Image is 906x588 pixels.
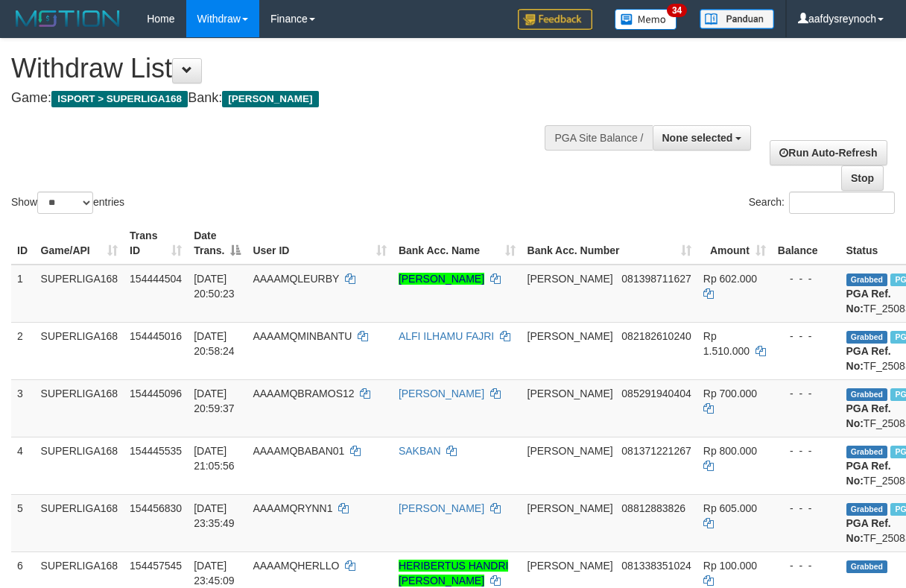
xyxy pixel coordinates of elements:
[130,502,182,514] span: 154456830
[621,560,691,572] span: Copy 081338351024 to clipboard
[188,222,247,265] th: Date Trans.: activate to sort column descending
[253,560,339,572] span: AAAAMQHERLLO
[528,560,613,572] span: [PERSON_NAME]
[846,517,891,544] b: PGA Ref. No:
[399,502,484,514] a: [PERSON_NAME]
[130,388,182,399] span: 154445096
[522,222,697,265] th: Bank Acc. Number: activate to sort column ascending
[841,165,884,191] a: Stop
[703,502,757,514] span: Rp 605.000
[703,273,757,285] span: Rp 602.000
[35,222,124,265] th: Game/API: activate to sort column ascending
[528,330,613,342] span: [PERSON_NAME]
[749,192,895,214] label: Search:
[11,192,124,214] label: Show entries
[667,4,687,17] span: 34
[194,560,235,587] span: [DATE] 23:45:09
[703,560,757,572] span: Rp 100.000
[615,9,677,30] img: Button%20Memo.svg
[778,271,834,286] div: - - -
[778,329,834,344] div: - - -
[778,501,834,516] div: - - -
[846,274,888,286] span: Grabbed
[703,330,750,357] span: Rp 1.510.000
[393,222,522,265] th: Bank Acc. Name: activate to sort column ascending
[11,222,35,265] th: ID
[846,345,891,372] b: PGA Ref. No:
[194,445,235,472] span: [DATE] 21:05:56
[528,502,613,514] span: [PERSON_NAME]
[399,560,509,587] a: HERIBERTUS HANDRI [PERSON_NAME]
[124,222,188,265] th: Trans ID: activate to sort column ascending
[37,192,93,214] select: Showentries
[518,9,592,30] img: Feedback.jpg
[846,331,888,344] span: Grabbed
[399,388,484,399] a: [PERSON_NAME]
[846,446,888,458] span: Grabbed
[35,494,124,551] td: SUPERLIGA168
[846,503,888,516] span: Grabbed
[545,125,652,151] div: PGA Site Balance /
[399,330,494,342] a: ALFI ILHAMU FAJRI
[772,222,840,265] th: Balance
[621,502,685,514] span: Copy 08812883826 to clipboard
[253,330,352,342] span: AAAAMQMINBANTU
[846,388,888,401] span: Grabbed
[11,437,35,494] td: 4
[11,7,124,30] img: MOTION_logo.png
[662,132,733,144] span: None selected
[253,273,339,285] span: AAAAMQLEURBY
[130,273,182,285] span: 154444504
[35,437,124,494] td: SUPERLIGA168
[51,91,188,107] span: ISPORT > SUPERLIGA168
[653,125,752,151] button: None selected
[194,273,235,300] span: [DATE] 20:50:23
[35,322,124,379] td: SUPERLIGA168
[846,288,891,314] b: PGA Ref. No:
[703,445,757,457] span: Rp 800.000
[846,402,891,429] b: PGA Ref. No:
[194,330,235,357] span: [DATE] 20:58:24
[789,192,895,214] input: Search:
[222,91,318,107] span: [PERSON_NAME]
[194,388,235,414] span: [DATE] 20:59:37
[846,460,891,487] b: PGA Ref. No:
[247,222,392,265] th: User ID: activate to sort column ascending
[253,445,344,457] span: AAAAMQBABAN01
[778,558,834,573] div: - - -
[11,322,35,379] td: 2
[253,388,354,399] span: AAAAMQBRAMOS12
[399,445,441,457] a: SAKBAN
[528,388,613,399] span: [PERSON_NAME]
[194,502,235,529] span: [DATE] 23:35:49
[778,443,834,458] div: - - -
[35,379,124,437] td: SUPERLIGA168
[700,9,774,29] img: panduan.png
[11,265,35,323] td: 1
[846,560,888,573] span: Grabbed
[621,445,691,457] span: Copy 081371221267 to clipboard
[778,386,834,401] div: - - -
[703,388,757,399] span: Rp 700.000
[35,265,124,323] td: SUPERLIGA168
[528,273,613,285] span: [PERSON_NAME]
[130,445,182,457] span: 154445535
[11,91,589,106] h4: Game: Bank:
[399,273,484,285] a: [PERSON_NAME]
[11,379,35,437] td: 3
[621,388,691,399] span: Copy 085291940404 to clipboard
[11,494,35,551] td: 5
[11,54,589,83] h1: Withdraw List
[528,445,613,457] span: [PERSON_NAME]
[621,330,691,342] span: Copy 082182610240 to clipboard
[621,273,691,285] span: Copy 081398711627 to clipboard
[253,502,332,514] span: AAAAMQRYNN1
[697,222,772,265] th: Amount: activate to sort column ascending
[130,330,182,342] span: 154445016
[770,140,887,165] a: Run Auto-Refresh
[130,560,182,572] span: 154457545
